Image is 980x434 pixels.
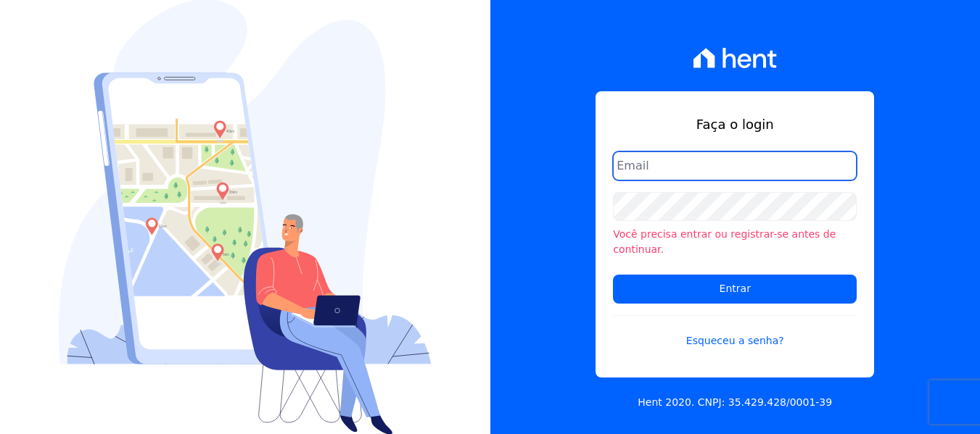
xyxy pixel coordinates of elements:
input: Entrar [613,275,857,304]
input: Email [613,151,857,180]
li: Você precisa entrar ou registrar-se antes de continuar. [613,227,857,257]
p: Hent 2020. CNPJ: 35.429.428/0001-39 [638,395,832,410]
a: Esqueceu a senha? [613,315,857,349]
h1: Faça o login [613,114,857,134]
